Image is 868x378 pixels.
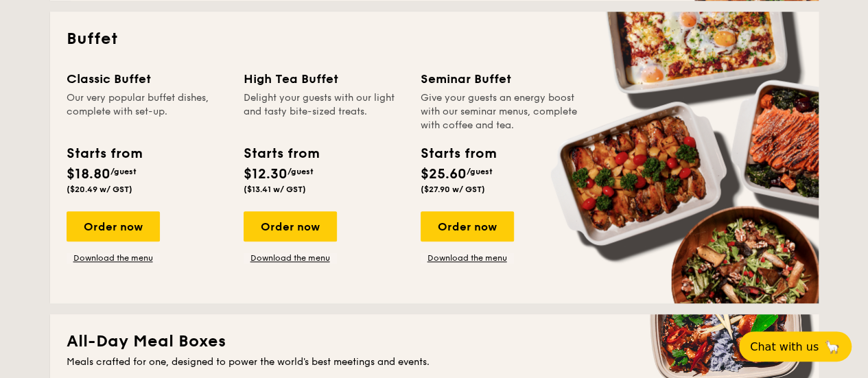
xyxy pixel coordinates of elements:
[67,69,227,88] div: Classic Buffet
[244,166,288,182] span: $12.30
[739,331,852,362] button: Chat with us🦙
[288,167,314,176] span: /guest
[67,331,802,353] h2: All-Day Meal Boxes
[67,211,160,241] div: Order now
[67,143,141,164] div: Starts from
[67,252,160,263] a: Download the menu
[421,185,485,194] span: ($27.90 w/ GST)
[67,166,110,182] span: $18.80
[750,340,819,353] span: Chat with us
[67,355,802,369] div: Meals crafted for one, designed to power the world's best meetings and events.
[110,167,137,176] span: /guest
[244,143,318,164] div: Starts from
[421,143,495,164] div: Starts from
[67,185,132,194] span: ($20.49 w/ GST)
[244,69,404,88] div: High Tea Buffet
[244,185,306,194] span: ($13.41 w/ GST)
[67,28,802,50] h2: Buffet
[467,167,493,176] span: /guest
[244,252,337,263] a: Download the menu
[421,166,467,182] span: $25.60
[67,91,227,132] div: Our very popular buffet dishes, complete with set-up.
[244,91,404,132] div: Delight your guests with our light and tasty bite-sized treats.
[421,252,514,263] a: Download the menu
[824,339,841,355] span: 🦙
[421,69,581,88] div: Seminar Buffet
[421,211,514,241] div: Order now
[244,211,337,241] div: Order now
[421,91,581,132] div: Give your guests an energy boost with our seminar menus, complete with coffee and tea.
